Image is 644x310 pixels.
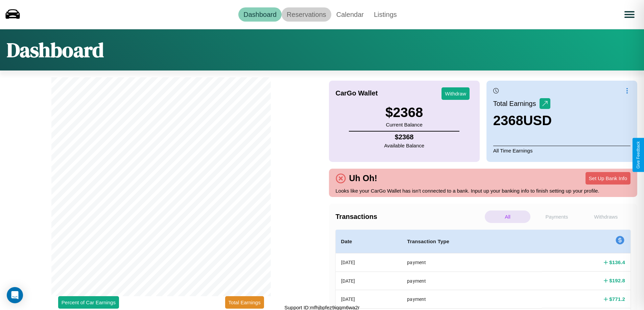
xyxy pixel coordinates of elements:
button: Total Earnings [225,296,264,309]
p: Payments [534,210,579,223]
th: payment [402,290,542,308]
h4: $ 2368 [384,133,424,141]
th: [DATE] [336,272,402,290]
th: payment [402,253,542,272]
a: Calendar [331,7,369,22]
button: Set Up Bank Info [586,172,630,185]
p: Total Earnings [493,97,540,110]
h4: CarGo Wallet [336,89,378,97]
div: Open Intercom Messenger [7,287,23,303]
p: All Time Earnings [493,146,630,155]
h3: 2368 USD [493,113,552,128]
th: [DATE] [336,253,402,272]
p: Current Balance [385,120,423,129]
a: Dashboard [238,7,282,22]
a: Reservations [282,7,331,22]
button: Open menu [620,5,639,24]
p: All [485,210,530,223]
button: Withdraw [442,87,470,100]
button: Percent of Car Earnings [58,296,119,309]
h4: $ 192.8 [609,277,625,284]
h4: Transactions [336,213,483,221]
th: [DATE] [336,290,402,308]
p: Withdraws [583,210,629,223]
h4: Transaction Type [407,237,536,246]
h4: $ 136.4 [609,259,625,266]
h4: Date [341,237,397,246]
h1: Dashboard [7,36,104,64]
h4: Uh Oh! [346,173,381,183]
div: Give Feedback [636,141,641,169]
a: Listings [369,7,402,22]
h4: $ 771.2 [609,295,625,303]
p: Available Balance [384,141,424,150]
th: payment [402,272,542,290]
h3: $ 2368 [385,105,423,120]
p: Looks like your CarGo Wallet has isn't connected to a bank. Input up your banking info to finish ... [336,186,631,195]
